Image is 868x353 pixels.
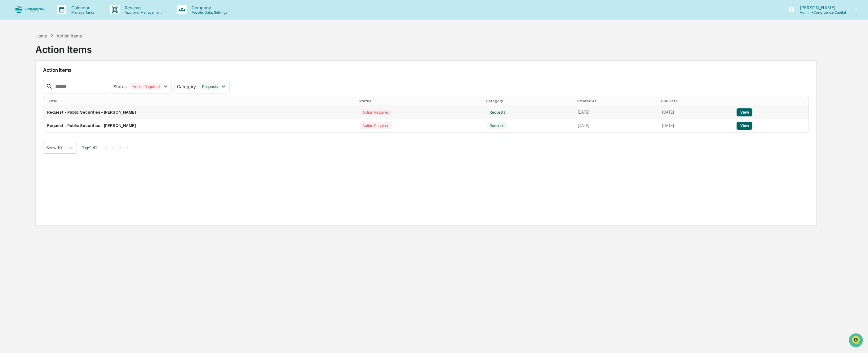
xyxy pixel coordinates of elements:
[4,136,42,147] a: 🔎Data Lookup
[19,101,50,106] span: [PERSON_NAME]
[737,122,752,130] button: View
[795,10,846,15] p: Admin • Congruence Capital
[360,122,392,129] div: Action Required
[737,110,752,115] a: View
[55,101,68,106] span: [DATE]
[12,101,17,106] img: 1746055101610-c473b297-6a78-478c-a979-82029cc54cd1
[66,5,98,10] p: Calendar
[12,138,39,145] span: Data Lookup
[110,145,116,150] button: <
[6,95,16,105] img: Jack Rasmussen
[487,122,507,129] div: Requests
[51,127,77,133] span: Attestations
[66,10,98,15] p: Manage Tasks
[6,47,17,59] img: 1746055101610-c473b297-6a78-478c-a979-82029cc54cd1
[15,6,45,14] img: logo
[487,109,507,116] div: Requests
[42,124,79,135] a: 🗄️Attestations
[82,145,97,150] span: Page 1 of 1
[55,84,68,89] span: [DATE]
[51,101,54,106] span: •
[187,5,231,10] p: Company
[12,127,40,133] span: Preclearance
[658,119,733,132] td: [DATE]
[35,33,47,38] div: Home
[658,106,733,119] td: [DATE]
[43,106,356,119] td: Request - Public Securities - [PERSON_NAME]
[359,99,481,103] div: Status
[19,84,50,89] span: [PERSON_NAME]
[28,54,85,59] div: We're available if you need us!
[661,99,730,103] div: Due Date
[574,106,659,119] td: [DATE]
[102,145,109,150] button: |<
[6,127,11,132] div: 🖐️
[486,99,571,103] div: Category
[737,108,752,116] button: View
[6,13,113,23] p: How can we help?
[43,67,809,73] h2: Action Items
[6,139,11,144] div: 🔎
[45,127,50,132] div: 🗄️
[130,83,162,90] div: Action Required
[4,124,42,135] a: 🖐️Preclearance
[577,99,656,103] div: Created At
[44,153,75,158] a: Powered byPylon
[51,84,54,89] span: •
[6,69,42,74] div: Past conversations
[6,78,16,88] img: Jack Rasmussen
[120,5,165,10] p: Reviews
[12,85,17,89] img: 1746055101610-c473b297-6a78-478c-a979-82029cc54cd1
[574,119,659,132] td: [DATE]
[737,123,752,128] a: View
[13,47,24,59] img: 8933085812038_c878075ebb4cc5468115_72.jpg
[848,333,865,349] iframe: Open customer support
[28,47,102,54] div: Start new chat
[113,84,128,89] span: Status :
[96,68,113,75] button: See all
[177,84,197,89] span: Category :
[105,49,113,57] button: Start new chat
[200,83,220,90] div: Requests
[62,154,75,158] span: Pylon
[48,99,354,103] div: Title
[56,33,82,38] div: Action Items
[120,10,165,15] p: Approval Management
[117,145,123,150] button: >
[43,119,356,132] td: Request - Public Securities - [PERSON_NAME]
[795,5,846,10] p: [PERSON_NAME]
[16,28,102,35] input: Clear
[360,109,392,116] div: Action Required
[187,10,231,15] p: People, Data, Settings
[124,145,131,150] button: >|
[35,39,92,55] div: Action Items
